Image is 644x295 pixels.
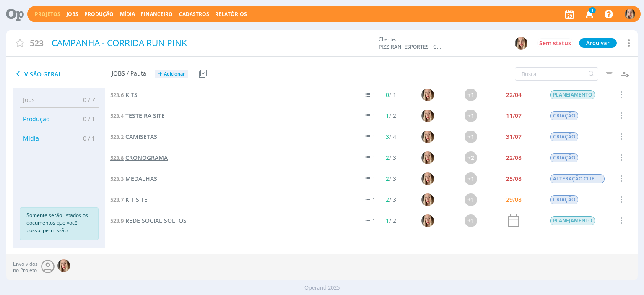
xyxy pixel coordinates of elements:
[422,172,434,185] img: T
[379,36,528,51] div: Cliente:
[625,9,635,19] img: T
[57,259,70,272] img: T
[551,132,579,141] span: CRIAÇÃO
[386,112,396,120] span: / 2
[386,196,396,204] span: / 3
[110,217,124,225] span: 523.9
[117,11,138,18] button: Mídia
[422,110,434,122] img: T
[515,67,598,81] input: Busca
[372,175,376,183] span: 1
[386,133,396,141] span: / 4
[386,133,389,141] span: 3
[386,112,389,120] span: 1
[465,172,478,185] div: +1
[465,151,478,164] div: +2
[422,131,434,143] img: T
[125,175,157,183] span: MEDALHAS
[110,195,148,204] a: 523.7KIT SITE
[551,216,595,225] span: PLANEJAMENTO
[372,133,376,141] span: 1
[77,95,95,104] span: 0 / 7
[13,69,112,79] span: Visão Geral
[13,261,38,273] span: Envolvidos no Projeto
[158,70,162,78] span: +
[110,154,124,162] span: 523.8
[386,196,389,204] span: 2
[386,91,389,99] span: 0
[537,38,573,48] button: Sem status
[77,115,95,123] span: 0 / 1
[465,131,478,143] div: +1
[110,111,165,120] a: 523.4TESTEIRA SITE
[515,37,527,50] img: T
[386,154,396,162] span: / 3
[215,10,247,18] a: Relatórios
[465,193,478,206] div: +1
[125,112,165,120] span: TESTEIRA SITE
[110,132,157,141] a: 523.2CAMISETAS
[579,38,617,48] button: Arquivar
[120,10,135,18] a: Mídia
[110,90,138,99] a: 523.6KITS
[125,217,187,225] span: REDE SOCIAL SOLTOS
[624,7,636,21] button: T
[110,91,124,99] span: 523.6
[64,11,81,18] button: Jobs
[386,217,389,225] span: 1
[386,154,389,162] span: 2
[422,193,434,206] img: T
[77,134,95,143] span: 0 / 1
[514,37,528,50] button: T
[539,39,571,47] span: Sem status
[506,176,522,182] div: 25/08
[213,11,249,18] button: Relatórios
[551,174,605,183] span: ALTERAÇÃO CLIENTE
[32,11,63,18] button: Projetos
[155,70,188,78] button: +Adicionar
[465,89,478,101] div: +1
[506,92,522,98] div: 22/04
[422,89,434,101] img: T
[110,216,187,225] a: 523.9REDE SOCIAL SOLTOS
[112,70,125,77] span: Jobs
[164,71,185,77] span: Adicionar
[141,10,173,18] a: Financeiro
[551,111,579,120] span: CRIAÇÃO
[110,175,124,183] span: 523.3
[506,155,522,161] div: 22/08
[551,90,595,99] span: PLANEJAMENTO
[30,37,44,49] span: 523
[177,11,212,18] button: Cadastros
[386,175,396,183] span: / 3
[386,217,396,225] span: / 2
[82,11,116,18] button: Produção
[138,11,175,18] button: Financeiro
[506,197,522,203] div: 29/08
[23,134,39,143] span: Mídia
[589,7,596,13] span: 1
[125,196,148,204] span: KIT SITE
[551,195,579,204] span: CRIAÇÃO
[372,112,376,120] span: 1
[26,211,92,234] p: Somente serão listados os documentos que você possui permissão
[506,134,522,140] div: 31/07
[379,43,441,51] span: PIZZIRANI ESPORTES - G2P EVENTOS LTDA
[465,110,478,122] div: +1
[110,174,157,183] a: 523.3MEDALHAS
[580,7,597,22] button: 1
[23,95,35,104] span: Jobs
[125,133,157,141] span: CAMISETAS
[372,217,376,225] span: 1
[84,10,114,18] a: Produção
[23,115,49,123] span: Produção
[551,153,579,162] span: CRIAÇÃO
[506,113,522,119] div: 11/07
[465,214,478,227] div: +1
[422,151,434,164] img: T
[110,133,124,141] span: 523.2
[66,10,78,18] a: Jobs
[422,214,434,227] img: T
[49,34,375,53] div: CAMPANHA - CORRIDA RUN PINK
[125,91,138,99] span: KITS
